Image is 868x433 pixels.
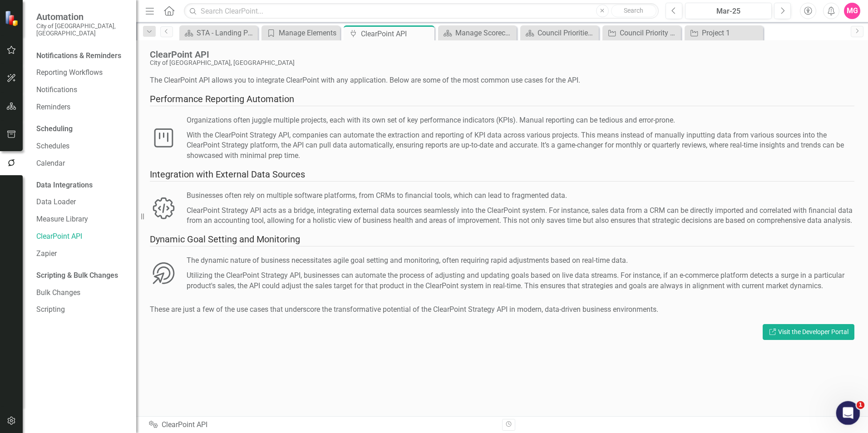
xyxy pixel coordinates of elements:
button: go back [6,4,23,21]
button: Start recording [58,297,65,305]
div: Scheduling [36,124,73,134]
div: Project 1 [702,27,761,39]
div: Scripting & Bulk Changes [36,271,118,281]
div: When ClearBot isn't showing element options despite having correct permissions and trying resets,... [15,39,167,84]
a: Scripting [36,305,127,315]
div: The ClearPoint API allows you to integrate ClearPoint with any application. Below are some of the... [150,75,854,86]
div: Matthew says… [7,7,174,34]
h1: Jack [44,5,59,11]
div: Integration with External Data Sources [150,168,854,182]
div: ClearPoint Strategy API acts as a bridge, integrating external data sources seamlessly into the C... [187,206,854,226]
small: City of [GEOGRAPHIC_DATA], [GEOGRAPHIC_DATA] [36,22,127,37]
div: Performance Reporting Automation [150,93,854,106]
li: Ensure you have proper access to the specific scorecard containing the elements you want to view ... [21,251,167,276]
div: Manage Scorecards [455,27,514,39]
a: Measure Library [36,214,127,225]
button: Home [142,4,159,21]
a: Source reference 9248398: [78,76,85,84]
div: Profile image for Jack [26,5,40,20]
a: Bulk Changes [36,288,127,298]
a: STA - Landing Page [182,27,256,39]
div: These are just a few of the use cases that underscore the transformative potential of the ClearPo... [150,305,854,315]
p: Active 30m ago [44,11,90,20]
div: ClearPoint API [150,49,850,59]
li: Follow the authentication process again with your ClearPoint credentials [21,153,167,170]
a: Notifications [36,85,127,95]
button: MG [844,3,860,19]
a: Manage Elements [264,27,338,39]
img: ClearPoint Strategy [5,10,20,26]
div: Here are additional steps to try: [15,88,167,97]
div: Manage Elements [279,27,338,39]
span: 1 [857,401,865,409]
div: Council Priorities Reports [538,27,597,39]
div: Data Integrations [36,180,93,191]
div: Fin says… [7,34,174,344]
span: Automation [36,11,127,22]
a: Reminders [36,102,127,113]
div: Mar-25 [688,6,769,17]
a: Manage Scorecards [440,27,514,39]
div: Dynamic Goal Setting and Monitoring [150,233,854,246]
textarea: Message… [8,278,174,294]
a: Calendar [36,158,127,169]
button: Upload attachment [14,297,21,305]
div: Businesses often rely on multiple software platforms, from CRMs to financial tools, which can lea... [187,191,854,201]
a: ClearPoint API [36,231,127,242]
a: Schedules [36,141,127,152]
button: Gif picker [43,297,50,305]
a: Reporting Workflows [36,68,127,78]
div: Notifications & Reminders [36,51,121,61]
li: The system only shows options when you have multiple elements with identical names [21,188,167,205]
li: If all your elements have unique names, you need to specify the exact element name like "edit ele... [21,207,167,233]
a: Council Priority #1: Customer Service, Access and Transparency [605,27,679,39]
b: Verify scorecard access: [15,238,101,245]
div: With the ClearPoint Strategy API, companies can automate the extraction and reporting of KPI data... [187,130,854,162]
div: When ClearBot isn't showing element options despite having correct permissions and trying resets,... [7,34,174,344]
button: Mar-25 [685,3,772,19]
a: Data Loader [36,197,127,207]
button: Send a message… [156,294,170,308]
button: Search [611,5,656,17]
div: ClearPoint API [149,420,495,430]
a: Project 1 [687,27,761,39]
span: Search [624,7,643,14]
button: Emoji picker [29,297,36,305]
div: Council Priority #1: Customer Service, Access and Transparency [620,27,679,39]
a: Zapier [36,249,127,259]
div: Utilizing the ClearPoint Strategy API, businesses can automate the process of adjusting and updat... [187,271,854,291]
b: Complete ClearBot reinstall: [15,102,116,109]
div: Close [159,4,176,20]
iframe: Intercom live chat [836,401,860,425]
b: Check element naming: [15,175,99,182]
div: Organizations often juggle multiple projects, each with its own set of key performance indicators... [187,115,854,126]
li: Remove the ClearPoint app completely from Teams [21,115,167,132]
li: Go to Apps in Teams, search for "ClearPoint", and reinstall it [21,134,167,151]
div: ClearPoint API [361,28,432,39]
a: Council Priorities Reports [523,27,597,39]
a: Visit the Developer Portal [763,324,854,340]
input: Search ClearPoint... [184,3,659,19]
div: STA - Landing Page [197,27,256,39]
div: City of [GEOGRAPHIC_DATA], [GEOGRAPHIC_DATA] [150,59,850,66]
div: The dynamic nature of business necessitates agile goal setting and monitoring, often requiring ra... [187,256,854,266]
